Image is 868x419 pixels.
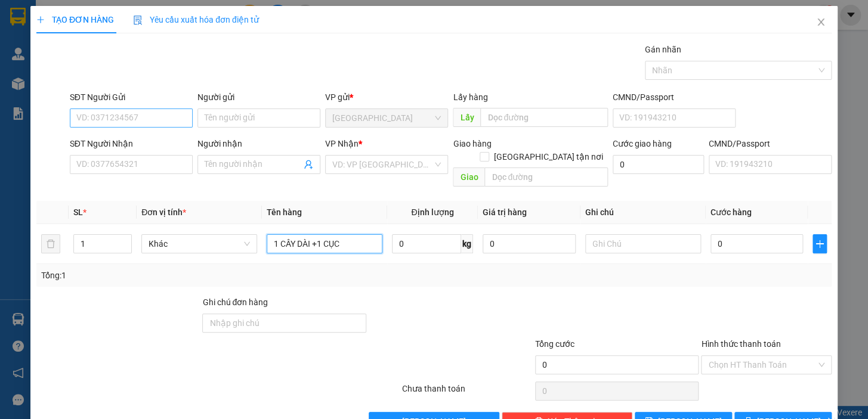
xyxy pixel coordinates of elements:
[141,207,186,217] span: Đơn vị tính
[613,139,672,148] label: Cước giao hàng
[15,77,66,154] b: Phương Nam Express
[709,137,832,150] div: CMND/Passport
[197,137,320,150] div: Người nhận
[489,150,608,163] span: [GEOGRAPHIC_DATA] tận nơi
[36,15,114,24] span: TẠO ĐƠN HÀNG
[100,57,164,72] li: (c) 2017
[613,91,736,104] div: CMND/Passport
[267,234,382,253] input: VD: Bàn, Ghế
[304,160,313,169] span: user-add
[202,314,366,333] input: Ghi chú đơn hàng
[585,234,701,253] input: Ghi Chú
[711,207,752,217] span: Cước hàng
[461,234,473,253] span: kg
[483,207,527,217] span: Giá trị hàng
[453,139,491,148] span: Giao hàng
[73,207,83,217] span: SL
[70,137,193,150] div: SĐT Người Nhận
[483,234,576,253] input: 0
[73,17,118,73] b: Gửi khách hàng
[267,207,302,217] span: Tên hàng
[70,91,193,104] div: SĐT Người Gửi
[325,91,448,104] div: VP gửi
[133,15,259,24] span: Yêu cầu xuất hóa đơn điện tử
[41,234,60,253] button: delete
[202,297,268,307] label: Ghi chú đơn hàng
[411,207,453,217] span: Định lượng
[453,92,487,102] span: Lấy hàng
[645,45,681,54] label: Gán nhãn
[580,201,706,224] th: Ghi chú
[325,139,359,148] span: VP Nhận
[197,91,320,104] div: Người gửi
[453,108,480,127] span: Lấy
[701,339,780,349] label: Hình thức thanh toán
[480,108,608,127] input: Dọc đường
[804,6,838,39] button: Close
[813,234,827,253] button: plus
[401,382,534,403] div: Chưa thanh toán
[133,15,143,25] img: icon
[613,155,704,174] input: Cước giao hàng
[813,239,826,249] span: plus
[332,109,441,127] span: Ninh Hòa
[129,15,158,44] img: logo.jpg
[484,167,608,187] input: Dọc đường
[535,339,574,349] span: Tổng cước
[149,235,250,253] span: Khác
[100,45,164,55] b: [DOMAIN_NAME]
[41,269,336,282] div: Tổng: 1
[816,17,826,27] span: close
[36,15,45,24] span: plus
[453,167,484,187] span: Giao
